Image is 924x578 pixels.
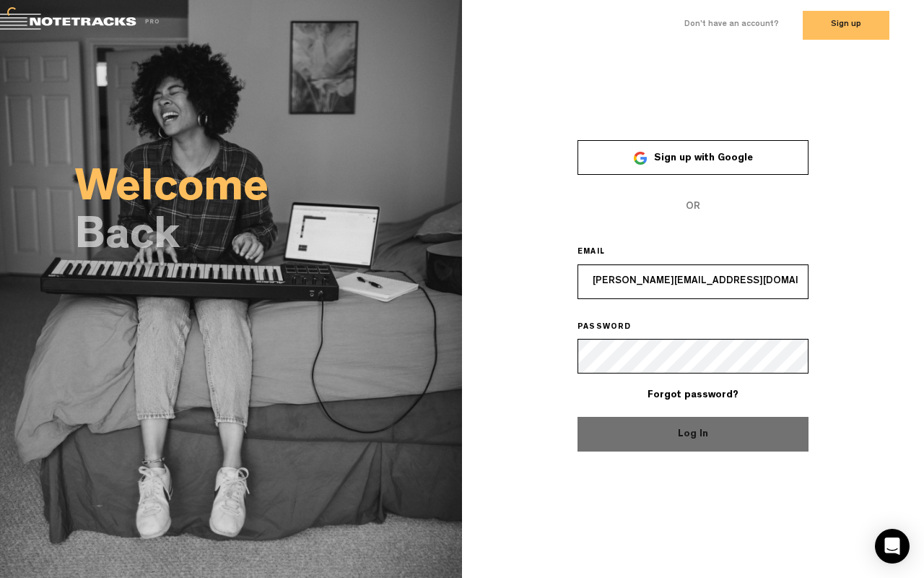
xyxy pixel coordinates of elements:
button: Log In [577,417,808,452]
button: Sign up [803,11,889,40]
h2: Back [75,218,462,259]
label: Don't have an account? [684,19,779,31]
label: PASSWORD [577,322,652,334]
input: Email [577,264,808,299]
a: Forgot password? [648,390,738,400]
h2: Welcome [75,171,462,211]
span: Sign up with Google [654,153,753,163]
span: OR [577,189,808,224]
div: Open Intercom Messenger [875,529,910,564]
label: EMAIL [577,247,625,259]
